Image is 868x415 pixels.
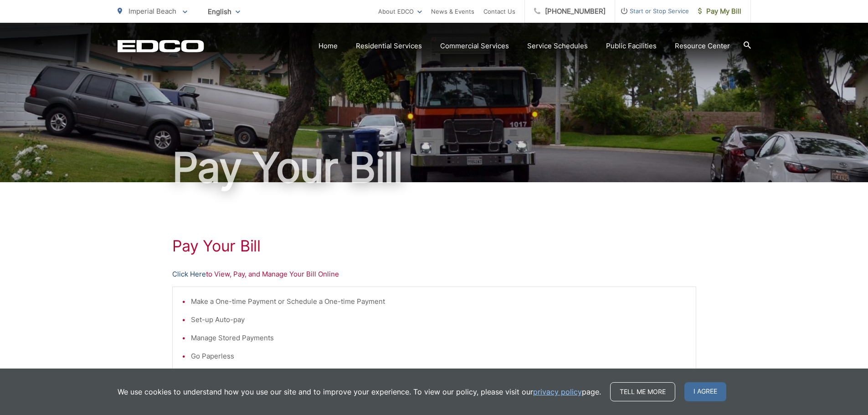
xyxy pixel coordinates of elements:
[431,6,474,17] a: News & Events
[191,351,687,362] li: Go Paperless
[440,41,509,51] a: Commercial Services
[527,41,588,51] a: Service Schedules
[191,333,687,343] li: Manage Stored Payments
[128,7,176,15] span: Imperial Beach
[606,41,657,51] a: Public Facilities
[378,6,422,17] a: About EDCO
[172,269,696,280] p: to View, Pay, and Manage Your Bill Online
[118,386,601,397] p: We use cookies to understand how you use our site and to improve your experience. To view our pol...
[610,382,675,401] a: Tell me more
[483,6,515,17] a: Contact Us
[675,41,730,51] a: Resource Center
[533,386,582,397] a: privacy policy
[356,41,422,51] a: Residential Services
[684,382,726,401] span: I agree
[201,4,247,20] span: English
[698,6,741,17] span: Pay My Bill
[118,145,751,190] h1: Pay Your Bill
[172,269,206,280] a: Click Here
[191,314,687,325] li: Set-up Auto-pay
[118,40,204,52] a: EDCD logo. Return to the homepage.
[318,41,338,51] a: Home
[191,296,687,307] li: Make a One-time Payment or Schedule a One-time Payment
[172,237,696,255] h1: Pay Your Bill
